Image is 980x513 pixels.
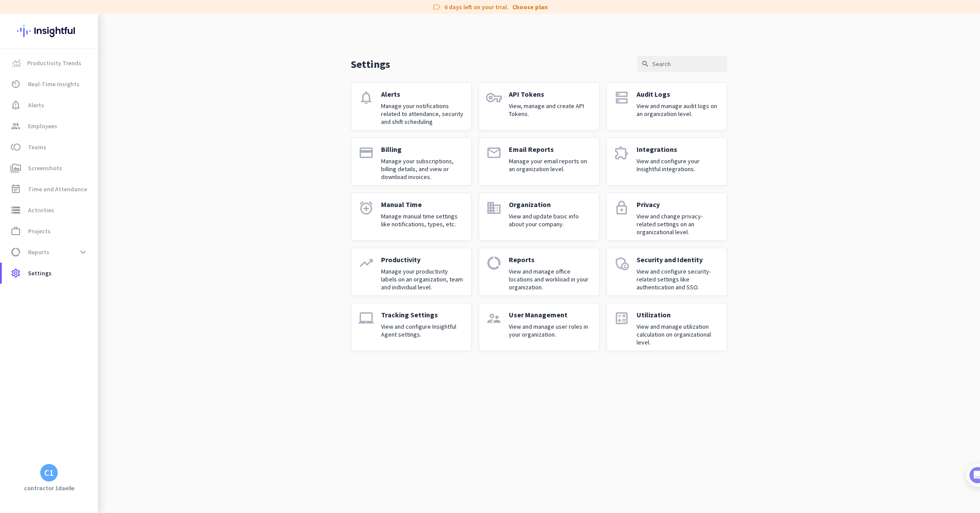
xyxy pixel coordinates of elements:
[10,121,21,131] i: group
[486,255,502,271] i: data_usage
[10,79,21,89] i: av_timer
[381,102,464,126] p: Manage your notifications related to attendance, security and shift scheduling
[28,184,87,194] span: Time and Attendance
[479,303,599,351] a: supervisor_accountUser ManagementView and manage user roles in your organization.
[509,157,592,173] p: Manage your email reports on an organization level.
[479,193,599,241] a: domainOrganizationView and update basic info about your company.
[509,255,592,264] p: Reports
[2,53,98,74] a: menu-itemProductivity Trends
[381,310,464,319] p: Tracking Settings
[351,137,472,186] a: paymentBillingManage your subscriptions, billing details, and view or download invoices.
[637,267,720,291] p: View and configure security-related settings like authentication and SSO.
[614,145,630,161] i: extension
[637,90,720,98] p: Audit Logs
[479,248,599,296] a: data_usageReportsView and manage office locations and workload in your organization.
[637,102,720,118] p: View and manage audit logs on an organization level.
[28,100,44,110] span: Alerts
[381,255,464,264] p: Productivity
[381,157,464,181] p: Manage your subscriptions, billing details, and view or download invoices.
[44,468,54,477] div: C1
[358,310,374,326] i: laptop_mac
[381,323,464,338] p: View and configure Insightful Agent settings.
[2,74,98,95] a: av_timerReal-Time Insights
[10,247,21,257] i: data_usage
[512,3,548,11] a: Choose plan
[10,205,21,215] i: storage
[10,184,21,194] i: event_note
[358,145,374,161] i: payment
[509,267,592,291] p: View and manage office locations and workload in your organization.
[381,212,464,228] p: Manage manual time settings like notifications, types, etc.
[479,137,599,186] a: emailEmail ReportsManage your email reports on an organization level.
[637,145,720,154] p: Integrations
[606,248,727,296] a: admin_panel_settingsSecurity and IdentityView and configure security-related settings like authen...
[606,82,727,130] a: dnsAudit LogsView and manage audit logs on an organization level.
[637,310,720,319] p: Utilization
[27,58,81,68] span: Productivity Trends
[2,95,98,116] a: notification_importantAlerts
[509,90,592,98] p: API Tokens
[637,157,720,173] p: View and configure your Insightful integrations.
[486,90,502,105] i: vpn_key
[381,200,464,209] p: Manual Time
[479,82,599,130] a: vpn_keyAPI TokensView, manage and create API Tokens.
[606,193,727,241] a: lockPrivacyView and change privacy-related settings on an organizational level.
[358,255,374,271] i: trending_up
[637,212,720,236] p: View and change privacy-related settings on an organizational level.
[509,212,592,228] p: View and update basic info about your company.
[486,310,502,326] i: supervisor_account
[2,179,98,200] a: event_noteTime and Attendance
[2,242,98,263] a: data_usageReportsexpand_more
[381,267,464,291] p: Manage your productivity labels on an organization, team and individual level.
[637,56,727,72] input: Search
[2,137,98,158] a: tollTeams
[2,116,98,137] a: groupEmployees
[381,145,464,154] p: Billing
[637,323,720,346] p: View and manage utilization calculation on organizational level.
[381,90,464,98] p: Alerts
[28,226,51,236] span: Projects
[358,90,374,105] i: notifications
[509,145,592,154] p: Email Reports
[351,193,472,241] a: alarm_addManual TimeManage manual time settings like notifications, types, etc.
[509,323,592,338] p: View and manage user roles in your organization.
[432,3,441,11] i: label
[2,200,98,221] a: storageActivities
[486,145,502,161] i: email
[351,248,472,296] a: trending_upProductivityManage your productivity labels on an organization, team and individual le...
[10,226,21,236] i: work_outline
[637,200,720,209] p: Privacy
[509,310,592,319] p: User Management
[28,205,54,215] span: Activities
[614,310,630,326] i: calculate
[509,102,592,118] p: View, manage and create API Tokens.
[75,244,91,260] button: expand_more
[2,263,98,284] a: settingsSettings
[10,268,21,278] i: settings
[486,200,502,216] i: domain
[358,200,374,216] i: alarm_add
[10,100,21,110] i: notification_important
[509,200,592,209] p: Organization
[614,90,630,105] i: dns
[351,82,472,130] a: notificationsAlertsManage your notifications related to attendance, security and shift scheduling
[12,59,20,67] img: menu-item
[28,79,80,89] span: Real-Time Insights
[641,60,649,68] i: search
[28,142,46,152] span: Teams
[614,255,630,271] i: admin_panel_settings
[351,303,472,351] a: laptop_macTracking SettingsView and configure Insightful Agent settings.
[28,268,52,278] span: Settings
[637,255,720,264] p: Security and Identity
[606,303,727,351] a: calculateUtilizationView and manage utilization calculation on organizational level.
[10,142,21,152] i: toll
[28,247,49,257] span: Reports
[351,57,390,71] p: Settings
[28,163,62,173] span: Screenshots
[606,137,727,186] a: extensionIntegrationsView and configure your Insightful integrations.
[10,163,21,173] i: perm_media
[17,14,81,48] img: Insightful logo
[614,200,630,216] i: lock
[2,158,98,179] a: perm_mediaScreenshots
[2,221,98,242] a: work_outlineProjects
